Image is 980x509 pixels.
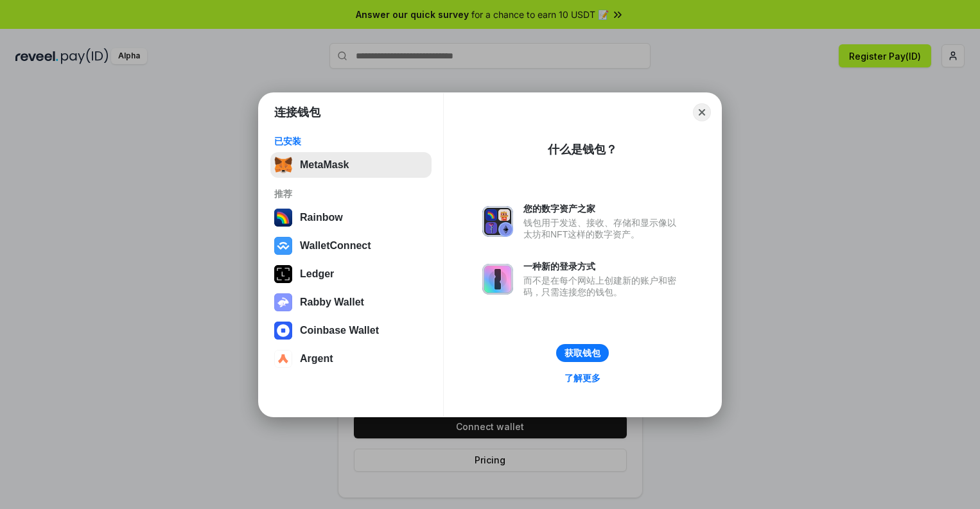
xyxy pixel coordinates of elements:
button: 获取钱包 [556,344,609,362]
div: Rabby Wallet [300,297,364,308]
img: svg+xml,%3Csvg%20width%3D%2228%22%20height%3D%2228%22%20viewBox%3D%220%200%2028%2028%22%20fill%3D... [274,237,292,255]
img: svg+xml,%3Csvg%20xmlns%3D%22http%3A%2F%2Fwww.w3.org%2F2000%2Fsvg%22%20fill%3D%22none%22%20viewBox... [482,264,513,295]
img: svg+xml,%3Csvg%20fill%3D%22none%22%20height%3D%2233%22%20viewBox%3D%220%200%2035%2033%22%20width%... [274,156,292,174]
div: 了解更多 [564,372,600,384]
div: Coinbase Wallet [300,325,379,336]
div: Ledger [300,268,334,280]
div: 推荐 [274,188,428,200]
img: svg+xml,%3Csvg%20width%3D%2228%22%20height%3D%2228%22%20viewBox%3D%220%200%2028%2028%22%20fill%3D... [274,322,292,340]
div: 钱包用于发送、接收、存储和显示像以太坊和NFT这样的数字资产。 [523,217,683,240]
button: MetaMask [270,152,432,178]
div: 而不是在每个网站上创建新的账户和密码，只需连接您的钱包。 [523,275,683,298]
div: WalletConnect [300,240,371,252]
img: svg+xml,%3Csvg%20xmlns%3D%22http%3A%2F%2Fwww.w3.org%2F2000%2Fsvg%22%20fill%3D%22none%22%20viewBox... [482,206,513,237]
button: Ledger [270,261,432,287]
div: Rainbow [300,212,343,223]
div: 您的数字资产之家 [523,203,683,214]
button: Close [693,103,711,121]
div: 一种新的登录方式 [523,261,683,272]
a: 了解更多 [557,370,608,386]
img: svg+xml,%3Csvg%20xmlns%3D%22http%3A%2F%2Fwww.w3.org%2F2000%2Fsvg%22%20fill%3D%22none%22%20viewBox... [274,293,292,311]
button: Rabby Wallet [270,289,432,315]
img: svg+xml,%3Csvg%20width%3D%22120%22%20height%3D%22120%22%20viewBox%3D%220%200%20120%20120%22%20fil... [274,209,292,227]
button: Rainbow [270,205,432,230]
div: MetaMask [300,159,349,171]
div: Argent [300,353,333,365]
div: 获取钱包 [564,347,600,359]
button: WalletConnect [270,233,432,259]
button: Argent [270,346,432,372]
div: 已安装 [274,135,428,147]
img: svg+xml,%3Csvg%20width%3D%2228%22%20height%3D%2228%22%20viewBox%3D%220%200%2028%2028%22%20fill%3D... [274,350,292,368]
button: Coinbase Wallet [270,318,432,343]
img: svg+xml,%3Csvg%20xmlns%3D%22http%3A%2F%2Fwww.w3.org%2F2000%2Fsvg%22%20width%3D%2228%22%20height%3... [274,265,292,283]
div: 什么是钱包？ [548,142,617,157]
h1: 连接钱包 [274,105,320,120]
